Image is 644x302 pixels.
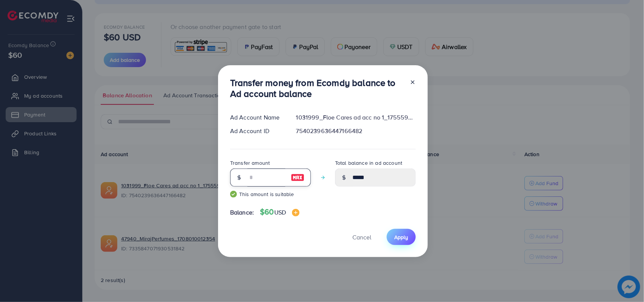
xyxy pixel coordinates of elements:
[274,208,286,216] span: USD
[352,233,371,241] span: Cancel
[394,233,408,241] span: Apply
[224,127,290,135] div: Ad Account ID
[290,127,422,135] div: 7540239636447166482
[230,159,270,167] label: Transfer amount
[230,77,404,99] h3: Transfer money from Ecomdy balance to Ad account balance
[230,191,237,198] img: guide
[343,229,381,245] button: Cancel
[335,159,402,167] label: Total balance in ad account
[291,173,304,182] img: image
[290,113,422,122] div: 1031999_Floe Cares ad acc no 1_1755598915786
[224,113,290,122] div: Ad Account Name
[260,207,300,217] h4: $60
[292,209,300,216] img: image
[230,208,254,217] span: Balance:
[230,190,311,198] small: This amount is suitable
[387,229,416,245] button: Apply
